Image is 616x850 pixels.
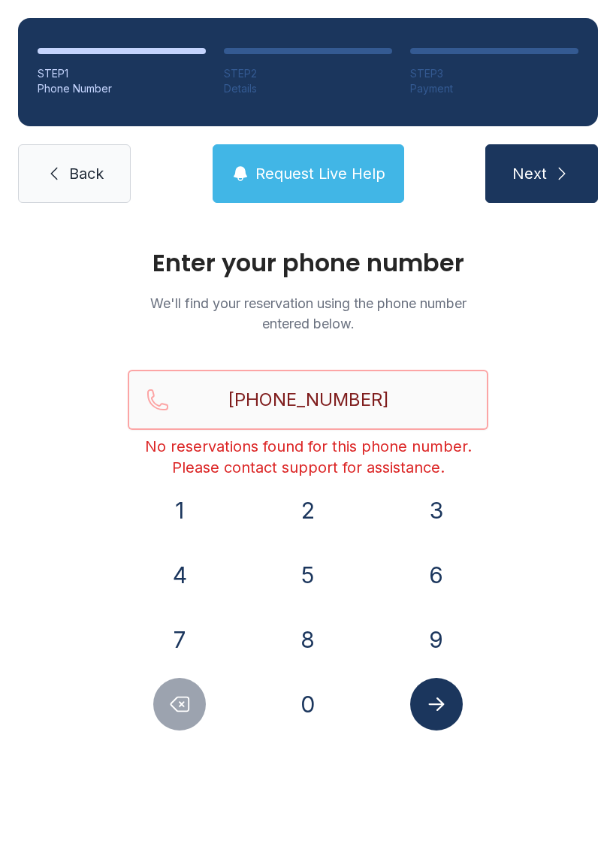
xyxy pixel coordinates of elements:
div: Payment [410,81,578,96]
h1: Enter your phone number [128,251,488,275]
button: 1 [153,484,206,537]
button: 5 [282,549,334,601]
span: Request Live Help [255,163,385,184]
div: STEP 3 [410,66,578,81]
div: Details [224,81,392,96]
div: No reservations found for this phone number. Please contact support for assistance. [128,436,488,478]
button: 8 [282,613,334,666]
button: Submit lookup form [410,678,463,731]
button: 3 [410,484,463,537]
button: 2 [282,484,334,537]
button: 4 [153,549,206,601]
button: 7 [153,613,206,666]
div: Phone Number [38,81,206,96]
button: Delete number [153,678,206,731]
button: 9 [410,613,463,666]
span: Back [69,163,104,184]
div: STEP 2 [224,66,392,81]
span: Next [512,163,547,184]
p: We'll find your reservation using the phone number entered below. [128,293,488,334]
button: 6 [410,549,463,601]
input: Reservation phone number [128,370,488,430]
button: 0 [282,678,334,731]
div: STEP 1 [38,66,206,81]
